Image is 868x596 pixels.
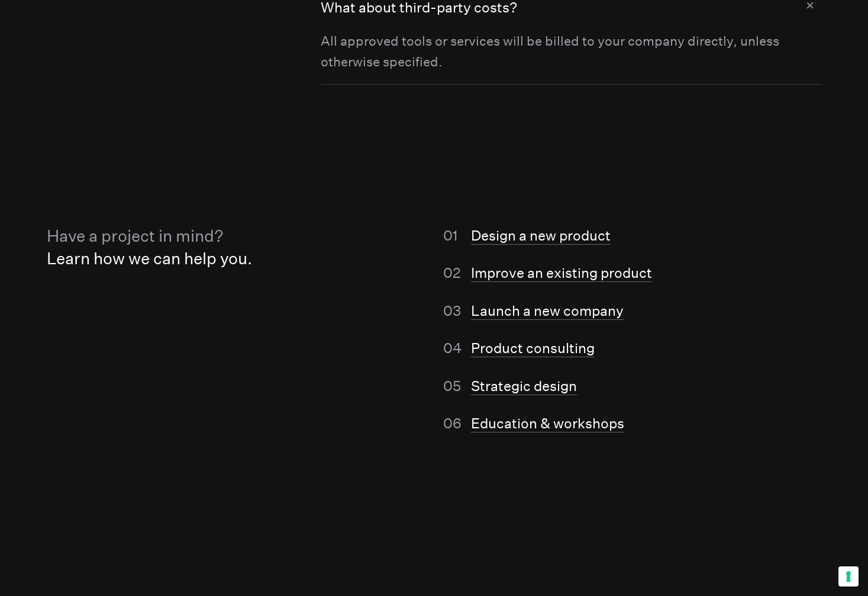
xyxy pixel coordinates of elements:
span: Have a project in mind? [47,227,223,245]
a: Strategic design [471,377,577,395]
h4: Learn how we can help you. [47,225,411,271]
a: Improve an existing product [471,264,652,282]
a: Product consulting [471,339,595,357]
a: Launch a new company [471,302,624,320]
p: All approved tools or services will be billed to your company directly, unless otherwise specified. [321,31,821,73]
button: Your consent preferences for tracking technologies [838,566,859,587]
a: Education & workshops [471,415,624,432]
a: Design a new product [471,227,611,245]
